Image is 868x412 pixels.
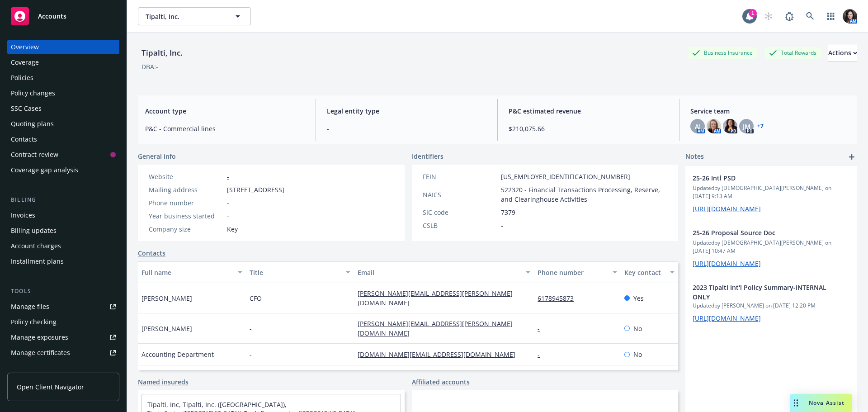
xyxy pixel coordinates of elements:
[7,195,119,204] div: Billing
[7,361,119,375] a: Manage claims
[227,185,284,194] span: [STREET_ADDRESS]
[764,47,821,58] div: Total Rewards
[822,7,840,25] a: Switch app
[693,302,850,310] span: Updated by [PERSON_NAME] on [DATE] 12:20 PM
[358,268,520,277] div: Email
[693,184,850,200] span: Updated by [DEMOGRAPHIC_DATA][PERSON_NAME] on [DATE] 9:13 AM
[7,86,119,100] a: Policy changes
[138,261,246,283] button: Full name
[11,361,57,375] div: Manage claims
[843,9,857,24] img: photo
[790,394,802,412] div: Drag to move
[358,319,513,337] a: [PERSON_NAME][EMAIL_ADDRESS][PERSON_NAME][DOMAIN_NAME]
[146,12,224,21] span: Tipalti, Inc.
[142,324,192,333] span: [PERSON_NAME]
[538,324,547,333] a: -
[695,122,701,131] span: AJ
[501,208,515,217] span: 7379
[149,224,223,234] div: Company size
[624,268,665,277] div: Key contact
[801,7,819,25] a: Search
[142,62,158,71] div: DBA: -
[11,147,58,162] div: Contract review
[685,221,857,275] div: 25-26 Proposal Source DocUpdatedby [DEMOGRAPHIC_DATA][PERSON_NAME] on [DATE] 10:47 AM[URL][DOMAIN...
[7,101,119,116] a: SSC Cases
[423,190,497,199] div: NAICS
[501,172,630,181] span: [US_EMPLOYER_IDENTIFICATION_NUMBER]
[501,185,668,204] span: 522320 - Financial Transactions Processing, Reserve, and Clearinghouse Activities
[7,330,119,345] a: Manage exposures
[11,86,55,100] div: Policy changes
[685,166,857,221] div: 25-26 Intl PSDUpdatedby [DEMOGRAPHIC_DATA][PERSON_NAME] on [DATE] 9:13 AM[URL][DOMAIN_NAME]
[538,268,607,277] div: Phone number
[7,223,119,238] a: Billing updates
[149,172,223,181] div: Website
[142,294,192,303] span: [PERSON_NAME]
[327,124,486,133] span: -
[685,152,704,162] span: Notes
[707,119,721,133] img: photo
[538,350,547,359] a: -
[423,208,497,217] div: SIC code
[693,314,761,322] a: [URL][DOMAIN_NAME]
[142,268,232,277] div: Full name
[17,382,84,392] span: Open Client Navigator
[846,152,857,162] a: add
[149,185,223,194] div: Mailing address
[138,248,165,258] a: Contacts
[633,294,644,303] span: Yes
[149,211,223,221] div: Year business started
[621,261,678,283] button: Key contact
[7,163,119,177] a: Coverage gap analysis
[7,208,119,223] a: Invoices
[423,172,497,181] div: FEIN
[138,47,186,59] div: Tipalti, Inc.
[7,4,119,29] a: Accounts
[790,394,852,412] button: Nova Assist
[145,106,305,116] span: Account type
[38,13,66,20] span: Accounts
[354,261,534,283] button: Email
[11,55,39,70] div: Coverage
[538,294,581,303] a: 6178945873
[7,254,119,269] a: Installment plans
[227,172,229,181] a: -
[7,287,119,296] div: Tools
[358,350,523,359] a: [DOMAIN_NAME][EMAIL_ADDRESS][DOMAIN_NAME]
[501,221,503,230] span: -
[828,44,857,62] div: Actions
[11,330,68,345] div: Manage exposures
[246,261,354,283] button: Title
[688,47,757,58] div: Business Insurance
[757,123,764,129] a: +7
[11,299,49,314] div: Manage files
[509,124,668,133] span: $210,075.66
[7,315,119,329] a: Policy checking
[11,254,64,269] div: Installment plans
[7,239,119,253] a: Account charges
[11,208,35,223] div: Invoices
[250,350,252,359] span: -
[690,106,850,116] span: Service team
[7,346,119,360] a: Manage certificates
[7,117,119,131] a: Quoting plans
[138,377,189,387] a: Named insureds
[149,198,223,208] div: Phone number
[509,106,668,116] span: P&C estimated revenue
[633,324,642,333] span: No
[11,315,57,329] div: Policy checking
[227,198,229,208] span: -
[759,7,778,25] a: Start snowing
[138,152,176,161] span: General info
[11,71,33,85] div: Policies
[11,223,57,238] div: Billing updates
[780,7,798,25] a: Report a Bug
[327,106,486,116] span: Legal entity type
[250,268,340,277] div: Title
[11,163,78,177] div: Coverage gap analysis
[7,55,119,70] a: Coverage
[142,350,214,359] span: Accounting Department
[227,211,229,221] span: -
[250,324,252,333] span: -
[11,40,39,54] div: Overview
